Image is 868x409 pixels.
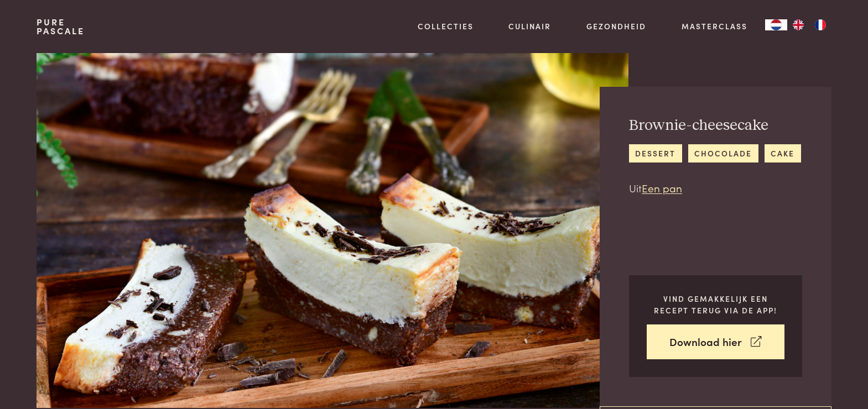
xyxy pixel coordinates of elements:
[765,19,787,30] div: Language
[37,53,628,408] img: Brownie-cheesecake
[629,180,801,196] p: Uit
[765,144,801,162] a: cake
[787,19,831,30] ul: Language list
[647,293,784,316] p: Vind gemakkelijk een recept terug via de app!
[765,19,787,30] a: NL
[642,180,682,195] a: Een pan
[682,20,747,32] a: Masterclass
[629,144,682,162] a: dessert
[688,144,758,162] a: chocolade
[418,20,474,32] a: Collecties
[586,20,646,32] a: Gezondheid
[787,19,809,30] a: EN
[508,20,551,32] a: Culinair
[809,19,831,30] a: FR
[629,116,801,135] h2: Brownie-cheesecake
[647,324,784,359] a: Download hier
[765,19,831,30] aside: Language selected: Nederlands
[37,18,85,35] a: PurePascale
